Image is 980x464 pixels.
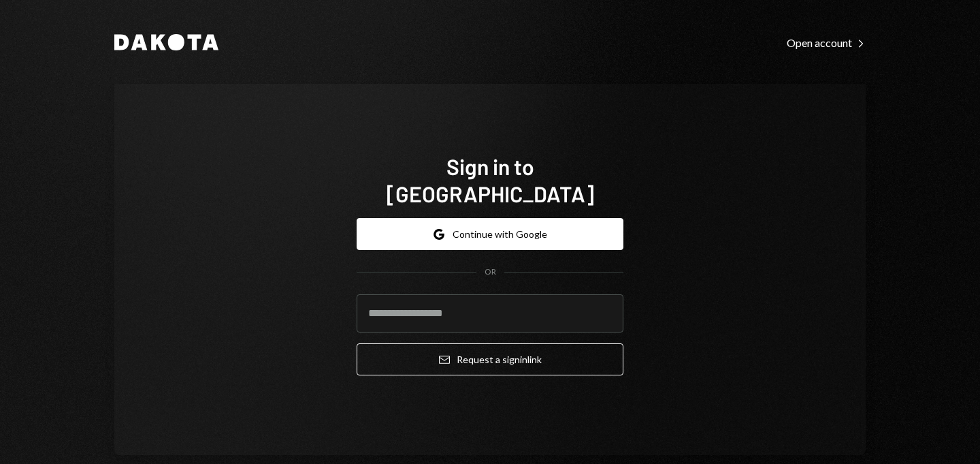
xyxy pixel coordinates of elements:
[485,266,496,278] div: OR
[787,36,866,50] div: Open account
[357,153,623,207] h1: Sign in to [GEOGRAPHIC_DATA]
[787,35,866,50] a: Open account
[357,343,623,375] button: Request a signinlink
[357,218,623,250] button: Continue with Google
